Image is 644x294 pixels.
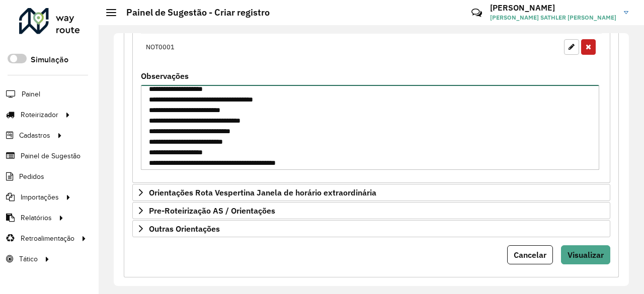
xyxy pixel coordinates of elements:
label: Observações [141,70,189,82]
h3: [PERSON_NAME] [490,3,616,13]
span: Orientações Rota Vespertina Janela de horário extraordinária [149,188,376,197]
span: Pedidos [19,171,44,182]
span: Relatórios [21,213,52,223]
span: Pre-Roteirização AS / Orientações [149,207,275,215]
a: Outras Orientações [132,220,610,237]
span: [PERSON_NAME] SATHLER [PERSON_NAME] [490,13,616,22]
span: Outras Orientações [149,225,220,233]
span: Painel [22,89,40,100]
h2: Painel de Sugestão - Criar registro [116,7,270,18]
span: Roteirizador [21,110,58,120]
label: Simulação [31,54,68,66]
a: Pre-Roteirização AS / Orientações [132,202,610,219]
span: Retroalimentação [21,233,74,244]
a: Contato Rápido [466,2,488,24]
span: Tático [19,254,38,264]
span: Painel de Sugestão [21,151,80,161]
span: Cadastros [19,130,50,141]
button: Visualizar [561,245,610,264]
td: NOT0001 [141,34,196,60]
button: Cancelar [507,245,553,264]
span: Importações [21,192,59,203]
a: Orientações Rota Vespertina Janela de horário extraordinária [132,184,610,201]
span: Visualizar [568,250,604,260]
span: Cancelar [514,250,546,260]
